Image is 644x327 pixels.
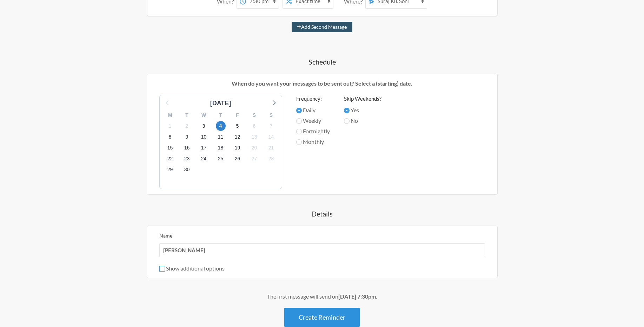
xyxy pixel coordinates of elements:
span: Monday 20 October 2025 [250,143,259,153]
button: Add Second Message [292,22,352,32]
h4: Details [119,209,526,219]
span: Wednesday 8 October 2025 [165,132,175,142]
div: F [229,110,246,121]
span: Monday 27 October 2025 [250,154,259,164]
label: Weekly [296,116,330,125]
input: Daily [296,108,302,113]
span: Friday 17 October 2025 [199,143,209,153]
div: W [195,110,212,121]
span: Sunday 5 October 2025 [233,121,243,131]
input: Weekly [296,118,302,124]
span: Monday 13 October 2025 [250,132,259,142]
strong: [DATE] 7:30pm [338,293,376,300]
label: Yes [344,106,381,114]
span: Tuesday 21 October 2025 [266,143,276,153]
span: Sunday 26 October 2025 [233,154,243,164]
div: S [263,110,280,121]
span: Tuesday 7 October 2025 [266,121,276,131]
button: Create Reminder [284,308,360,327]
span: Thursday 23 October 2025 [182,154,192,164]
span: Thursday 16 October 2025 [182,143,192,153]
span: Friday 24 October 2025 [199,154,209,164]
span: Wednesday 15 October 2025 [165,143,175,153]
input: Show additional options [159,266,165,272]
span: Saturday 18 October 2025 [216,143,226,153]
span: Sunday 19 October 2025 [233,143,243,153]
input: Monthly [296,139,302,145]
span: Tuesday 14 October 2025 [266,132,276,142]
span: Wednesday 22 October 2025 [165,154,175,164]
span: Thursday 9 October 2025 [182,132,192,142]
input: No [344,118,350,124]
label: Monthly [296,138,330,146]
label: Show additional options [159,265,225,272]
span: Friday 3 October 2025 [199,121,209,131]
div: [DATE] [207,99,234,108]
p: When do you want your messages to be sent out? Select a (starting) date. [152,79,492,88]
input: We suggest a 2 to 4 word name [159,243,485,257]
div: The first message will send on . [119,292,526,301]
h4: Schedule [119,57,526,67]
span: Monday 6 October 2025 [250,121,259,131]
label: Skip Weekends? [344,95,381,103]
span: Saturday 4 October 2025 [216,121,226,131]
span: Wednesday 1 October 2025 [165,121,175,131]
input: Fortnightly [296,129,302,134]
label: Fortnightly [296,127,330,135]
div: T [212,110,229,121]
div: S [246,110,263,121]
span: Sunday 12 October 2025 [233,132,243,142]
label: Frequency: [296,95,330,103]
div: M [162,110,179,121]
div: T [179,110,195,121]
span: Thursday 2 October 2025 [182,121,192,131]
span: Thursday 30 October 2025 [182,165,192,175]
span: Friday 10 October 2025 [199,132,209,142]
label: No [344,116,381,125]
input: Yes [344,108,350,113]
label: Daily [296,106,330,114]
span: Saturday 25 October 2025 [216,154,226,164]
span: Saturday 11 October 2025 [216,132,226,142]
label: Name [159,233,172,239]
span: Tuesday 28 October 2025 [266,154,276,164]
span: Wednesday 29 October 2025 [165,165,175,175]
